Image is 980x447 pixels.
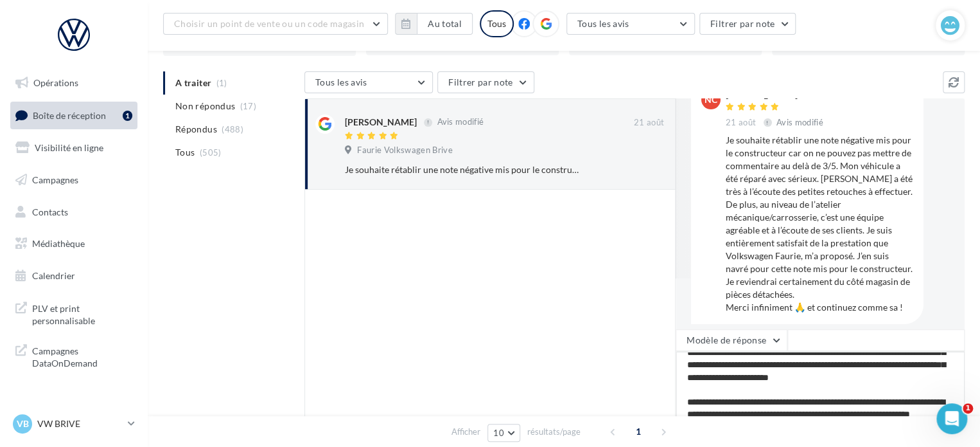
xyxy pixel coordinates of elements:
button: Modèle de réponse [676,329,787,351]
a: Boîte de réception1 [8,102,140,129]
a: Visibilité en ligne [8,134,140,161]
span: Visibilité en ligne [35,142,103,153]
div: [PERSON_NAME] [345,116,417,129]
span: Avis modifié [437,117,484,127]
span: 21 août [726,117,756,129]
a: VB VW BRIVE [10,412,137,436]
span: Répondus [175,123,217,136]
button: Au total [395,13,473,35]
span: Médiathèque [32,238,85,249]
span: Calendrier [32,270,75,281]
div: 1 [123,111,132,121]
span: VB [17,417,29,430]
iframe: Intercom live chat [936,403,967,434]
span: 1 [963,403,973,414]
span: 21 août [634,117,664,129]
span: Opérations [33,77,78,88]
span: 10 [493,428,504,438]
button: 10 [487,424,520,442]
span: Faurie Volkswagen Brive [357,145,452,156]
a: Opérations [8,69,140,96]
button: Tous les avis [566,13,695,35]
a: Campagnes [8,167,140,194]
a: Campagnes DataOnDemand [8,337,140,375]
span: Tous les avis [315,77,367,87]
span: Choisir un point de vente ou un code magasin [174,18,364,29]
button: Tous les avis [304,71,433,93]
span: (17) [240,101,256,111]
span: Contacts [32,206,68,217]
p: VW BRIVE [37,417,123,430]
div: [PERSON_NAME] [726,90,826,99]
div: Je souhaite rétablir une note négative mis pour le constructeur car on ne pouvez pas mettre de co... [726,134,913,314]
span: Campagnes [32,174,78,185]
span: résultats/page [527,426,581,438]
a: PLV et print personnalisable [8,295,140,333]
span: Boîte de réception [33,109,106,120]
span: (505) [200,147,222,158]
span: Tous les avis [577,18,629,29]
a: Calendrier [8,262,140,289]
div: Tous [480,10,514,37]
button: Filtrer par note [699,13,796,35]
span: Campagnes DataOnDemand [32,342,132,370]
span: Tous [175,146,195,159]
div: Je souhaite rétablir une note négative mis pour le constructeur car on ne pouvez pas mettre de co... [345,163,581,176]
span: Afficher [451,426,480,438]
button: Au total [417,13,473,35]
span: (488) [222,124,243,134]
a: Contacts [8,199,140,226]
span: NC [704,93,717,106]
span: 1 [628,421,649,442]
span: Avis modifié [776,117,823,127]
span: PLV et print personnalisable [32,300,132,327]
button: Choisir un point de vente ou un code magasin [163,13,388,35]
span: Non répondus [175,100,235,113]
a: Médiathèque [8,230,140,257]
button: Filtrer par note [437,71,534,93]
